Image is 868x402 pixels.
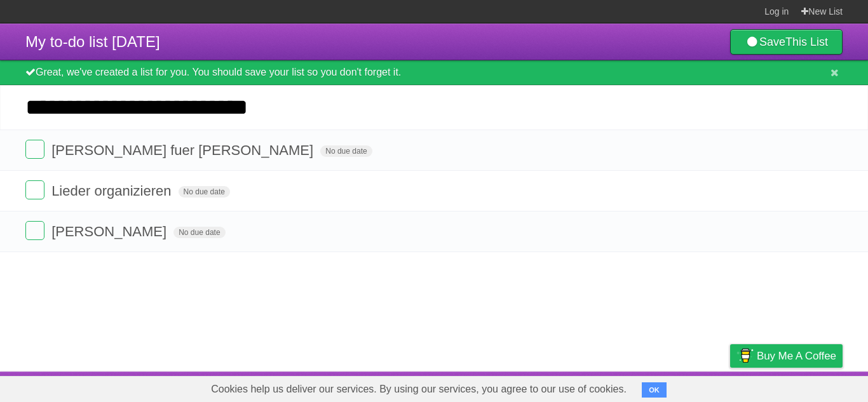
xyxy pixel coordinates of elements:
button: OK [642,382,667,398]
a: Terms [670,375,698,399]
span: Cookies help us deliver our services. By using our services, you agree to our use of cookies. [198,377,639,402]
label: Done [25,140,44,159]
span: [PERSON_NAME] fuer [PERSON_NAME] [51,142,316,158]
span: No due date [173,227,225,238]
a: Suggest a feature [763,375,843,399]
a: Buy me a coffee [730,344,843,368]
b: This List [785,36,828,48]
span: No due date [179,186,230,198]
span: Lieder organizieren [51,183,174,199]
a: Privacy [714,375,747,399]
a: About [561,375,588,399]
span: No due date [320,145,372,157]
label: Done [25,180,44,199]
span: [PERSON_NAME] [51,224,170,239]
span: Buy me a coffee [757,345,836,367]
a: Developers [603,375,654,399]
span: My to-do list [DATE] [25,33,160,50]
a: SaveThis List [730,29,843,55]
img: Buy me a coffee [736,345,754,366]
label: Done [25,221,44,240]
